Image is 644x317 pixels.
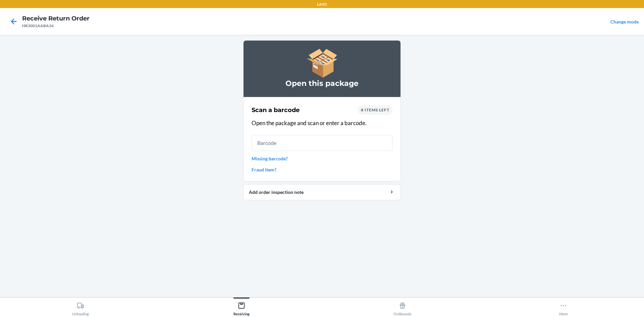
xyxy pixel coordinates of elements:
[361,107,389,112] span: 8 items left
[252,119,392,127] p: Open the package and scan or enter a barcode.
[249,189,395,196] div: Add order inspection note
[559,299,568,316] div: More
[252,135,392,151] input: Barcode
[317,1,327,7] p: LAX1
[22,14,90,23] h4: Receive Return Order
[161,298,322,316] button: Receiving
[252,78,392,89] h3: Open this package
[610,19,639,24] a: Change mode
[393,299,412,316] div: Outbounds
[252,166,392,173] a: Fraud item?
[322,298,483,316] button: Outbounds
[252,155,392,162] a: Missing barcode?
[252,106,300,114] h2: Scan a barcode
[72,299,89,316] div: Unloading
[233,299,250,316] div: Receiving
[483,298,644,316] button: More
[22,23,90,29] div: HR3001AABA34
[243,184,401,200] button: Add order inspection note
